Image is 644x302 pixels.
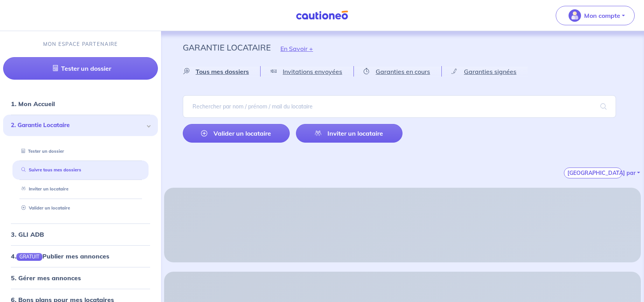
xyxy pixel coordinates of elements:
img: Cautioneo [293,10,351,20]
div: Valider un locataire [12,202,149,215]
div: 4.GRATUITPublier mes annonces [3,248,158,264]
a: 1. Mon Accueil [11,100,55,108]
a: Inviter un locataire [18,186,68,192]
span: 2. Garantie Locataire [11,121,144,130]
a: Invitations envoyées [261,66,353,77]
a: 3. GLI ADB [11,230,44,238]
a: Tous mes dossiers [183,66,260,77]
div: Tester un dossier [12,145,149,158]
input: Rechercher par nom / prénom / mail du locataire [183,95,616,118]
span: Invitations envoyées [283,68,342,75]
span: Tous mes dossiers [196,68,249,75]
a: 4.GRATUITPublier mes annonces [11,252,109,260]
button: [GEOGRAPHIC_DATA] par [564,168,622,178]
a: Inviter un locataire [296,124,403,143]
p: Mon compte [584,11,620,20]
div: 1. Mon Accueil [3,96,158,112]
div: 5. Gérer mes annonces [3,270,158,286]
img: illu_account_valid_menu.svg [569,9,581,22]
a: Garanties en cours [354,66,441,77]
a: Suivre tous mes dossiers [18,167,81,173]
a: Valider un locataire [183,124,290,143]
div: Inviter un locataire [12,183,149,196]
div: 2. Garantie Locataire [3,115,158,136]
div: 3. GLI ADB [3,227,158,242]
span: Garanties signées [464,68,516,75]
span: Garanties en cours [376,68,430,75]
div: Suivre tous mes dossiers [12,164,149,176]
a: 5. Gérer mes annonces [11,274,81,282]
button: illu_account_valid_menu.svgMon compte [556,6,635,25]
a: Valider un locataire [18,205,70,211]
p: MON ESPACE PARTENAIRE [43,40,118,48]
a: Tester un dossier [18,148,64,154]
span: search [591,96,616,117]
a: Tester un dossier [3,57,158,80]
button: En Savoir + [271,37,323,60]
p: Garantie Locataire [183,40,271,54]
a: Garanties signées [442,66,528,77]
